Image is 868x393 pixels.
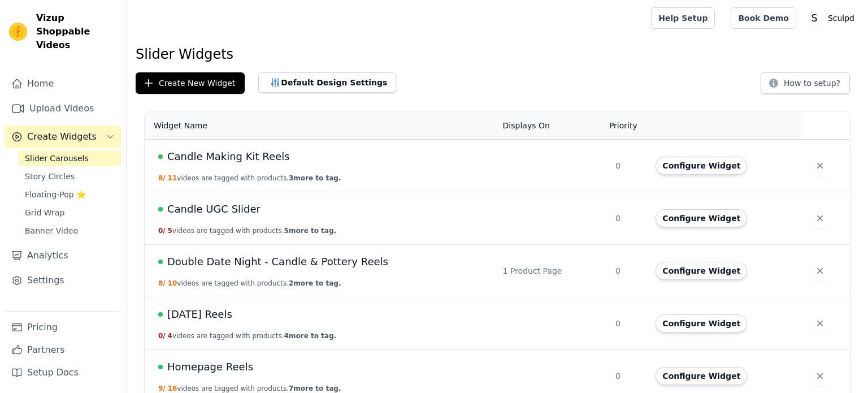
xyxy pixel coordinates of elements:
span: 8 / [158,279,166,287]
span: Grid Wrap [25,207,64,218]
a: Home [5,72,121,95]
button: Delete widget [810,156,830,176]
text: S [811,12,817,24]
a: Settings [5,269,121,292]
a: Floating-Pop ⭐ [18,187,121,202]
span: Homepage Reels [167,359,253,375]
button: 0/ 5videos are tagged with products.5more to tag. [158,226,336,235]
th: Priority [609,112,649,140]
button: Configure Widget [656,262,747,280]
span: 3 more to tag. [289,174,341,182]
span: Banner Video [25,225,78,236]
span: 16 [168,385,177,392]
span: 11 [168,174,177,182]
a: Book Demo [731,7,796,29]
span: Vizup Shoppable Videos [36,11,117,52]
span: 4 [168,332,172,340]
a: Story Circles [18,169,121,184]
a: Setup Docs [5,361,121,384]
button: Configure Widget [656,157,747,175]
a: Partners [5,339,121,361]
span: 7 more to tag. [289,385,341,392]
button: Create New Widget [136,72,245,94]
span: Live Published [158,365,163,369]
a: Upload Videos [5,97,121,120]
button: Configure Widget [656,314,747,332]
button: Create Widgets [5,126,121,148]
span: Candle Making Kit Reels [167,149,290,165]
button: Configure Widget [656,209,747,227]
span: 9 / [158,385,166,392]
span: Create Widgets [27,130,97,144]
a: How to setup? [761,80,850,91]
td: 0 [609,297,649,350]
td: 0 [609,140,649,192]
span: 0 / [158,332,166,340]
button: 9/ 16videos are tagged with products.7more to tag. [158,384,341,393]
button: Delete widget [810,313,830,334]
span: Floating-Pop ⭐ [25,189,86,200]
button: S Sculpd [805,8,859,28]
span: Live Published [158,260,163,264]
span: [DATE] Reels [167,306,232,322]
td: 0 [609,245,649,297]
span: Live Published [158,207,163,211]
button: 8/ 10videos are tagged with products.2more to tag. [158,279,341,288]
button: Default Design Settings [258,72,396,93]
button: Delete widget [810,366,830,386]
button: 8/ 11videos are tagged with products.3more to tag. [158,174,341,183]
a: Slider Carousels [18,150,121,166]
button: Configure Widget [656,367,747,385]
span: 2 more to tag. [289,279,341,287]
td: 0 [609,192,649,245]
a: Grid Wrap [18,205,121,221]
span: 5 more to tag. [284,227,336,235]
h1: Slider Widgets [136,45,859,63]
a: Help Setup [651,7,715,29]
th: Widget Name [145,112,496,140]
span: 8 / [158,174,166,182]
a: Banner Video [18,223,121,239]
span: Live Published [158,154,163,159]
a: Analytics [5,244,121,267]
button: Delete widget [810,208,830,228]
button: Delete widget [810,261,830,281]
div: 1 Product Page [503,265,602,277]
span: Story Circles [25,171,75,182]
button: How to setup? [761,72,850,94]
th: Displays On [496,112,609,140]
span: Live Published [158,312,163,317]
span: Double Date Night - Candle & Pottery Reels [167,254,388,270]
button: 0/ 4videos are tagged with products.4more to tag. [158,331,336,340]
span: 10 [168,279,177,287]
img: Vizup [9,23,27,41]
span: Candle UGC Slider [167,201,261,217]
span: 5 [168,227,172,235]
span: Slider Carousels [25,153,89,164]
span: 4 more to tag. [284,332,336,340]
a: Pricing [5,316,121,339]
span: 0 / [158,227,166,235]
p: Sculpd [823,8,859,28]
